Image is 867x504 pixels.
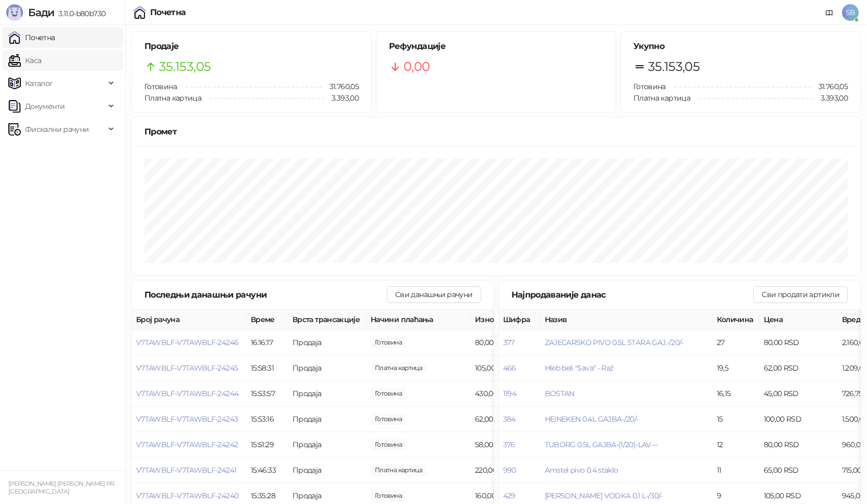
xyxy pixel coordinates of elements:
button: 990 [503,465,516,475]
button: V7TAWBLF-V7TAWBLF-24244 [136,389,238,398]
span: 35.153,05 [648,57,700,77]
td: 62,00 RSD [471,407,549,432]
td: Продаја [288,407,367,432]
button: V7TAWBLF-V7TAWBLF-24241 [136,465,236,475]
button: 376 [503,440,515,449]
span: Документи [25,96,65,117]
div: Последњи данашњи рачуни [144,288,387,301]
td: 15:58:31 [247,355,288,381]
td: 16:16:17 [247,330,288,355]
span: 3.393,00 [324,92,359,104]
button: [PERSON_NAME] VODKA 0.1 L-/30/- [545,491,663,500]
td: 80,00 RSD [760,432,838,458]
button: ZAJECARSKO PIVO 0.5L STARA GAJ.-/20/- [545,338,683,347]
span: Платна картица [144,93,201,103]
span: 80,00 [371,337,406,348]
a: Почетна [8,27,55,48]
button: V7TAWBLF-V7TAWBLF-24243 [136,414,238,424]
th: Износ [471,310,549,330]
td: Продаја [288,381,367,407]
button: TUBORG 0.5L GAJBA-(1/20)-LAV--- [545,440,658,449]
span: 58,00 [371,439,406,450]
h5: Укупно [633,40,848,53]
span: 220,00 [371,464,426,476]
button: BOSTAN [545,389,575,398]
span: Готовина [633,82,666,91]
span: 31.760,05 [811,81,848,92]
span: 0,00 [404,57,430,77]
button: HEINEKEN 0.4L GAJBA-/20/- [545,414,639,424]
button: 466 [503,363,516,373]
td: 100,00 RSD [760,407,838,432]
a: Каса [8,50,41,71]
div: Најпродаваније данас [511,288,754,301]
span: SB [842,4,859,21]
span: 430,00 [371,388,406,399]
td: 11 [713,458,760,483]
td: 62,00 RSD [760,355,838,381]
button: Сви данашњи рачуни [387,286,481,303]
td: Продаја [288,458,367,483]
div: Промет [144,125,848,138]
td: 15:53:16 [247,407,288,432]
td: 16,15 [713,381,760,407]
th: Цена [760,310,838,330]
td: 45,00 RSD [760,381,838,407]
div: Почетна [150,8,186,17]
td: 58,00 RSD [471,432,549,458]
td: 15:51:29 [247,432,288,458]
span: Бади [28,6,54,19]
td: 80,00 RSD [760,330,838,355]
span: 105,00 [371,362,426,374]
th: Време [247,310,288,330]
td: 80,00 RSD [471,330,549,355]
button: 1194 [503,389,516,398]
span: Фискални рачуни [25,119,89,140]
th: Начини плаћања [367,310,471,330]
td: Продаја [288,355,367,381]
button: 384 [503,414,516,424]
td: Продаја [288,432,367,458]
td: 220,00 RSD [471,458,549,483]
h5: Продаје [144,40,359,53]
span: Каталог [25,73,53,94]
td: 19,5 [713,355,760,381]
button: V7TAWBLF-V7TAWBLF-24246 [136,338,238,347]
td: 27 [713,330,760,355]
button: V7TAWBLF-V7TAWBLF-24240 [136,491,238,500]
span: 3.11.0-b80b730 [54,9,105,18]
span: Готовина [144,82,177,91]
a: Документација [821,4,838,21]
td: 15:53:57 [247,381,288,407]
td: Продаја [288,330,367,355]
button: V7TAWBLF-V7TAWBLF-24242 [136,440,238,449]
th: Количина [713,310,760,330]
span: 62,00 [371,413,406,425]
th: Број рачуна [132,310,247,330]
td: 15:46:33 [247,458,288,483]
span: Платна картица [633,93,690,103]
th: Шифра [499,310,541,330]
td: 12 [713,432,760,458]
td: 430,00 RSD [471,381,549,407]
td: 105,00 RSD [471,355,549,381]
td: 15 [713,407,760,432]
button: V7TAWBLF-V7TAWBLF-24245 [136,363,238,373]
button: Hleb beli "Sava" - Raž [545,363,614,373]
button: Amstel pivo 0.4 staklo [545,465,618,475]
button: Сви продати артикли [753,286,848,303]
img: Logo [6,4,23,21]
